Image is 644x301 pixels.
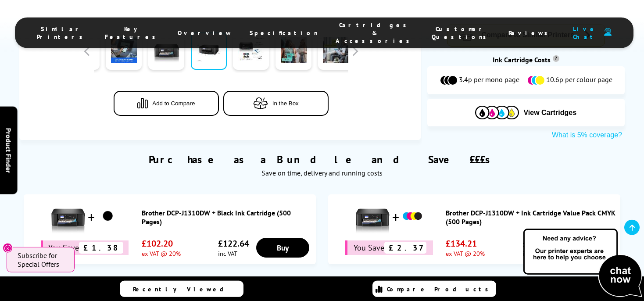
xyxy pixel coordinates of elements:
[142,249,181,258] span: ex VAT @ 20%
[30,168,614,177] div: Save on time, delivery and running costs
[434,105,618,120] button: View Cartridges
[120,281,243,297] a: Recently Viewed
[3,243,13,253] button: Close
[446,249,485,258] span: ex VAT @ 20%
[272,100,299,106] span: In the Box
[549,131,625,140] button: What is 5% coverage?
[523,109,576,117] span: View Cartridges
[152,100,195,106] span: Add to Compare
[133,285,233,293] span: Recently Viewed
[427,55,625,64] div: Ink Cartridge Costs
[508,29,552,37] span: Reviews
[178,29,232,37] span: Overview
[18,251,66,269] span: Subscribe for Special Offers
[604,28,612,36] img: user-headset-duotone.svg
[218,238,249,249] span: £122.64
[41,240,129,255] div: You Save
[250,29,318,37] span: Specification
[79,242,123,254] span: £1.38
[372,281,496,297] a: Compare Products
[336,21,414,45] span: Cartridges & Accessories
[384,242,426,254] span: £2.37
[553,55,559,62] sup: Cost per page
[432,25,491,41] span: Customer Questions
[256,238,309,258] a: Buy
[105,25,160,41] span: Key Features
[546,75,612,86] span: 10.6p per colour page
[446,238,485,249] span: £134.21
[345,240,433,255] div: You Save
[401,205,423,227] img: Brother DCP-J1310DW + Ink Cartridge Value Pack CMYK (500 Pages)
[50,199,86,234] img: Brother DCP-J1310DW + Black Ink Cartridge (500 Pages)
[355,199,390,234] img: Brother DCP-J1310DW + Ink Cartridge Value Pack CMYK (500 Pages)
[459,75,519,86] span: 3.4p per mono page
[114,90,219,115] button: Add to Compare
[19,140,625,182] div: Purchase as a Bundle and Save £££s
[446,208,616,226] a: Brother DCP-J1310DW + Ink Cartridge Value Pack CMYK (500 Pages)
[97,205,119,227] img: Brother DCP-J1310DW + Black Ink Cartridge (500 Pages)
[521,227,644,299] img: Open Live Chat window
[475,106,519,119] img: Cartridges
[570,25,600,41] span: Live Chat
[142,208,312,226] a: Brother DCP-J1310DW + Black Ink Cartridge (500 Pages)
[37,25,87,41] span: Similar Printers
[223,90,329,115] button: In the Box
[387,285,493,293] span: Compare Products
[4,128,13,173] span: Product Finder
[218,249,249,258] span: inc VAT
[142,238,181,249] span: £102.20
